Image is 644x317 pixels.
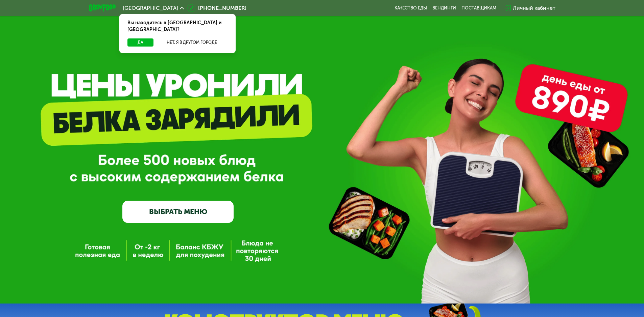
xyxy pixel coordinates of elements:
div: поставщикам [461,5,496,11]
a: Качество еды [395,5,427,11]
a: Вендинги [432,5,456,11]
div: Вы находитесь в [GEOGRAPHIC_DATA] и [GEOGRAPHIC_DATA]? [119,14,236,38]
span: [GEOGRAPHIC_DATA] [123,5,178,11]
a: ВЫБРАТЬ МЕНЮ [122,201,234,223]
div: Личный кабинет [513,4,555,12]
button: Нет, я в другом городе [156,38,228,47]
a: [PHONE_NUMBER] [187,4,246,12]
button: Да [127,38,153,47]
